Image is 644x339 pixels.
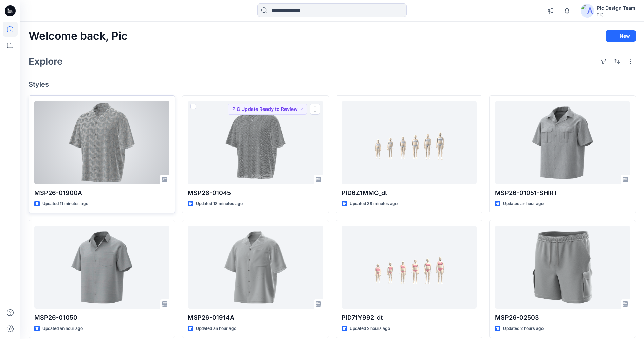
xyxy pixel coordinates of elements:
[34,226,169,309] a: MSP26-01050
[503,200,544,207] p: Updated an hour ago
[495,226,630,309] a: MSP26-02503
[342,226,477,309] a: PID71Y992_dt
[581,4,594,18] img: avatar
[597,4,636,12] div: Pic Design Team
[29,56,63,67] h2: Explore
[495,313,630,322] p: MSP26-02503
[503,325,544,332] p: Updated 2 hours ago
[597,12,636,17] div: PIC
[495,188,630,198] p: MSP26-01051-SHIRT
[342,188,477,198] p: PID6Z1MMG_dt
[34,101,169,184] a: MSP26-01900A
[29,30,128,42] h2: Welcome back, Pic
[196,200,243,207] p: Updated 18 minutes ago
[196,325,236,332] p: Updated an hour ago
[42,325,83,332] p: Updated an hour ago
[350,325,390,332] p: Updated 2 hours ago
[495,101,630,184] a: MSP26-01051-SHIRT
[606,30,636,42] button: New
[29,80,636,88] h4: Styles
[42,200,88,207] p: Updated 11 minutes ago
[188,188,323,198] p: MSP26-01045
[342,313,477,322] p: PID71Y992_dt
[188,226,323,309] a: MSP26-01914A
[34,188,169,198] p: MSP26-01900A
[342,101,477,184] a: PID6Z1MMG_dt
[350,200,398,207] p: Updated 38 minutes ago
[188,313,323,322] p: MSP26-01914A
[188,101,323,184] a: MSP26-01045
[34,313,169,322] p: MSP26-01050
